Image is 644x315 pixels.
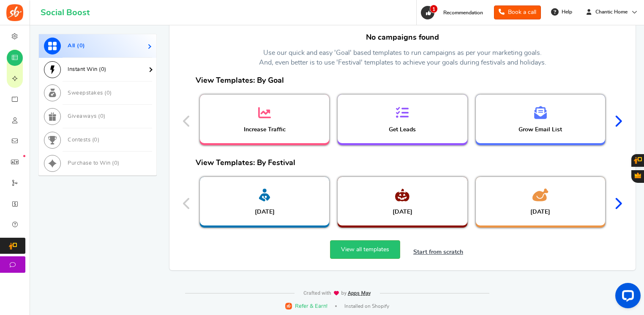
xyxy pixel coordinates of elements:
a: Help [548,5,576,19]
p: View Templates: By Festival [196,158,295,168]
span: Chantic Home [592,8,631,16]
iframe: LiveChat chat widget [609,280,644,315]
a: Start from scratch [408,244,469,260]
h1: Social Boost [41,8,90,17]
span: Help [559,8,572,16]
span: 0 [114,160,118,166]
a: View all templates [330,240,400,259]
h3: [DATE] [526,209,554,215]
img: Social Boost [6,4,23,21]
h3: [DATE] [251,209,279,215]
span: Gratisfaction [635,172,641,178]
span: Installed on Shopify [344,303,389,310]
span: 0 [100,114,104,119]
span: Sweepstakes ( ) [68,90,112,95]
h3: Grow Email List [514,127,566,133]
span: 0 [106,90,110,95]
span: Recommendation [443,10,483,15]
em: New [23,155,25,157]
span: Contests ( ) [68,137,99,142]
span: Giveaways ( ) [68,114,106,119]
span: Instant Win ( ) [68,67,106,72]
span: Purchase to Win ( ) [68,160,120,166]
p: Use our quick and easy 'Goal' based templates to run campaigns as per your marketing goals. And, ... [177,48,628,67]
button: Gratisfaction [631,170,644,183]
h4: No campaigns found [177,32,628,44]
a: 1 Recommendation [420,6,487,19]
span: 0 [94,137,98,142]
h3: Get Leads [385,127,420,133]
a: Refer & Earn! [285,302,327,310]
h3: Increase Traffic [240,127,290,133]
span: | [335,305,337,307]
img: img-footer.webp [303,291,371,296]
span: 0 [79,43,83,49]
a: Book a call [494,5,541,19]
span: 1 [430,5,438,13]
h3: [DATE] [388,209,417,215]
p: View Templates: By Goal [196,76,284,86]
span: 0 [101,67,105,72]
span: All ( ) [68,43,85,49]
